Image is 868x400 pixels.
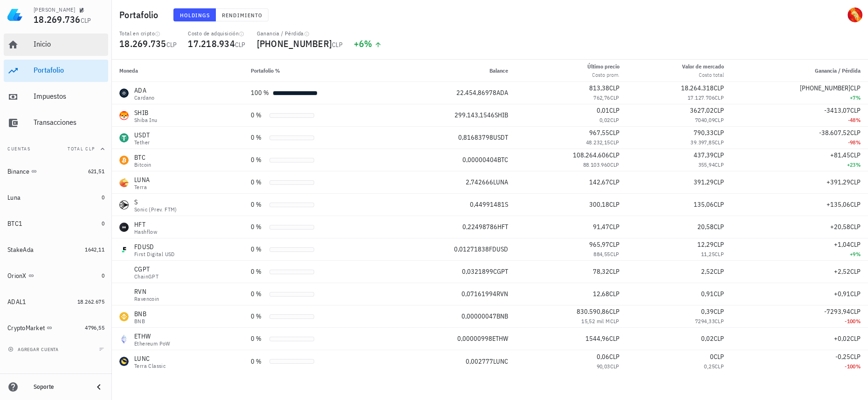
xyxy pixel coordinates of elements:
span: CLP [850,178,861,186]
span: Balance [489,67,508,74]
span: 830.590,86 [577,307,609,316]
div: Transacciones [34,118,104,127]
span: 1642,11 [85,246,104,253]
div: 0 % [251,244,266,254]
span: CLP [609,240,620,249]
div: HFT-icon [119,223,129,232]
div: Total en cripto [119,30,177,37]
span: +1,04 [834,240,850,249]
span: 17.218.934 [188,37,235,50]
div: USDT-icon [119,133,129,142]
div: Terra [134,184,150,190]
div: LUNC [134,354,165,363]
a: StakeAda 1642,11 [4,238,108,261]
div: -48 [739,115,861,125]
span: SHIB [495,111,508,119]
span: S [505,200,508,209]
div: Luna [7,194,21,202]
span: BTC [497,156,508,164]
a: CryptoMarket 4796,55 [4,317,108,339]
div: -98 [739,138,861,147]
button: Holdings [173,8,216,21]
span: 18.262.675 [77,298,104,305]
span: CLP [714,223,724,231]
div: FDUSD-icon [119,245,129,254]
div: Terra Classic [134,363,165,369]
div: 0 % [251,357,266,366]
div: BNB-icon [119,312,129,321]
div: ADA [134,86,155,95]
div: Ravencoin [134,296,159,302]
span: CLP [609,178,620,186]
div: -100 [739,317,861,326]
div: +7 [739,93,861,102]
span: 0,81683798 [458,133,493,142]
span: % [856,161,861,168]
span: CLP [850,267,861,276]
span: CLP [166,41,177,49]
span: 300,18 [589,200,609,209]
span: [PHONE_NUMBER] [800,84,850,92]
span: CLP [610,139,620,146]
span: 15,52 mil M [581,318,610,325]
span: 0,00000404 [462,156,497,164]
div: FDUSD [134,242,175,251]
div: 0 % [251,334,266,344]
span: CLP [609,129,620,137]
span: RVN [496,290,508,298]
span: 0,0321899 [462,267,493,276]
span: CLP [610,318,620,325]
div: ADA-icon [119,88,129,98]
span: 762,76 [593,94,610,101]
span: Rendimiento [221,12,262,19]
div: ChainGPT [134,274,158,279]
span: 0,01 [597,106,609,115]
th: Ganancia / Pérdida: Sin ordenar. Pulse para ordenar de forma ascendente. [731,60,868,82]
span: +135,06 [827,200,850,209]
span: 3627,02 [690,106,714,115]
span: % [856,94,861,101]
span: CLP [850,353,861,361]
span: 0 [102,194,104,201]
span: CLP [715,116,724,123]
span: CLP [609,200,620,209]
div: BTC [134,153,152,162]
span: -0,25 [835,353,850,361]
span: 0,002777 [466,357,493,366]
span: +0,02 [834,334,850,343]
span: CLP [714,151,724,159]
span: CGPT [493,267,508,276]
span: 355,94 [698,161,714,168]
div: BTC-icon [119,156,129,165]
span: CLP [609,334,620,343]
div: CryptoMarket [7,324,45,332]
div: SHIB [134,108,158,117]
span: CLP [850,334,861,343]
span: 0,02 [599,116,610,123]
span: Total CLP [68,146,95,152]
span: CLP [714,334,724,343]
span: 48.232,15 [586,139,610,146]
span: 12,68 [593,290,609,298]
span: -7293,94 [824,307,850,316]
span: +0,91 [834,290,850,298]
div: Bitcoin [134,162,152,168]
span: CLP [850,290,861,298]
div: 0 % [251,267,266,277]
div: Costo prom. [587,71,620,79]
a: Impuestos [4,86,108,108]
span: 0,91 [701,290,714,298]
button: CuentasTotal CLP [4,138,108,160]
div: Cardano [134,95,155,101]
span: CLP [714,290,724,298]
span: CLP [850,106,861,115]
span: HFT [497,223,508,231]
span: 91,47 [593,223,609,231]
span: 11,25 [701,251,715,258]
span: CLP [609,151,620,159]
div: S-icon [119,200,129,210]
span: [PHONE_NUMBER] [257,37,332,50]
span: CLP [714,84,724,92]
div: Tether [134,140,150,145]
div: Impuestos [34,92,104,101]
